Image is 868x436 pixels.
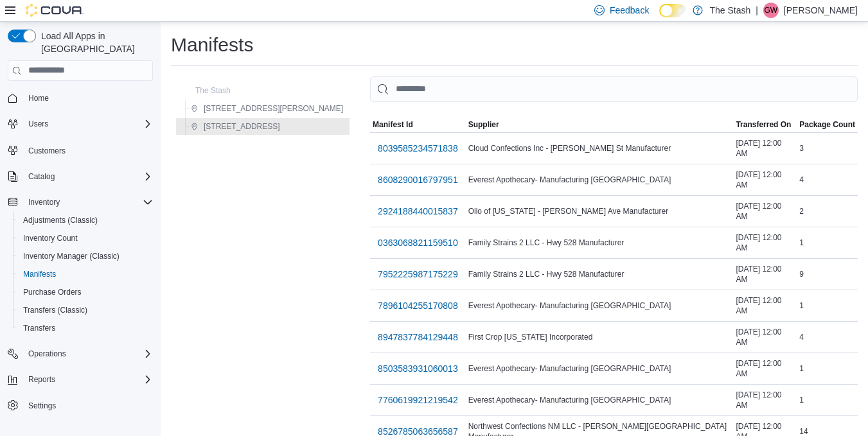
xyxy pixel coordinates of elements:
[177,83,236,98] button: The Stash
[468,119,499,130] span: Supplier
[756,3,758,18] p: |
[468,332,593,342] span: First Crop [US_STATE] Incorporated
[378,362,458,375] span: 8503583931060013
[13,229,158,247] button: Inventory Count
[28,349,66,359] span: Operations
[23,346,71,362] button: Operations
[3,193,158,211] button: Inventory
[3,115,158,133] button: Users
[784,3,858,18] p: [PERSON_NAME]
[28,146,66,156] span: Customers
[468,206,668,216] span: Olio of [US_STATE] - [PERSON_NAME] Ave Manufacturer
[468,301,671,311] span: Everest Apothecary- Manufacturing [GEOGRAPHIC_DATA]
[610,4,649,17] span: Feedback
[3,141,158,159] button: Customers
[378,268,458,281] span: 7952225987175229
[733,230,797,256] div: [DATE] 12:00 AM
[733,356,797,381] div: [DATE] 12:00 AM
[373,167,463,193] button: 8608290016797951
[799,301,804,311] span: 1
[171,32,253,58] h1: Manifests
[378,394,458,406] span: 7760619921219542
[378,142,458,155] span: 8039585234571838
[23,323,55,333] span: Transfers
[18,266,153,282] span: Manifests
[23,251,120,261] span: Inventory Manager (Classic)
[468,363,671,374] span: Everest Apothecary- Manufacturing [GEOGRAPHIC_DATA]
[373,119,413,130] span: Manifest Id
[373,324,463,350] button: 8947837784129448
[799,238,804,248] span: 1
[733,135,797,161] div: [DATE] 12:00 AM
[13,247,158,265] button: Inventory Manager (Classic)
[373,230,463,256] button: 0363068821159510
[28,119,48,129] span: Users
[13,265,158,283] button: Manifests
[13,211,158,229] button: Adjustments (Classic)
[18,284,87,300] a: Purchase Orders
[378,331,458,344] span: 8947837784129448
[373,261,463,287] button: 7952225987175229
[659,4,686,17] input: Dark Mode
[18,284,153,300] span: Purchase Orders
[378,205,458,218] span: 2924188440015837
[799,119,855,130] span: Package Count
[13,283,158,301] button: Purchase Orders
[13,301,158,319] button: Transfers (Classic)
[733,261,797,287] div: [DATE] 12:00 AM
[659,17,660,18] span: Dark Mode
[23,91,54,106] a: Home
[733,293,797,318] div: [DATE] 12:00 AM
[373,198,463,224] button: 2924188440015837
[18,231,83,246] a: Inventory Count
[799,363,804,374] span: 1
[23,398,61,414] a: Settings
[736,119,791,130] span: Transferred On
[373,387,463,413] button: 7760619921219542
[28,93,49,103] span: Home
[373,356,463,381] button: 8503583931060013
[18,320,60,336] a: Transfers
[18,302,153,318] span: Transfers (Classic)
[733,324,797,350] div: [DATE] 12:00 AM
[23,233,78,243] span: Inventory Count
[36,30,153,55] span: Load All Apps in [GEOGRAPHIC_DATA]
[18,249,125,264] a: Inventory Manager (Classic)
[765,3,778,18] span: GW
[23,372,153,387] span: Reports
[3,345,158,363] button: Operations
[378,236,458,249] span: 0363068821159510
[195,85,231,96] span: The Stash
[23,269,56,279] span: Manifests
[3,396,158,415] button: Settings
[378,173,458,186] span: 8608290016797951
[13,319,158,337] button: Transfers
[23,287,82,297] span: Purchase Orders
[799,395,804,405] span: 1
[28,171,55,182] span: Catalog
[23,90,153,106] span: Home
[799,332,804,342] span: 4
[23,346,153,362] span: Operations
[373,135,463,161] button: 8039585234571838
[28,197,60,207] span: Inventory
[23,143,71,159] a: Customers
[3,168,158,186] button: Catalog
[23,142,153,158] span: Customers
[468,175,671,185] span: Everest Apothecary- Manufacturing [GEOGRAPHIC_DATA]
[23,195,153,210] span: Inventory
[468,143,671,153] span: Cloud Confections Inc - [PERSON_NAME] St Manufacturer
[378,299,458,312] span: 7896104255170808
[23,195,65,210] button: Inventory
[204,121,280,132] span: [STREET_ADDRESS]
[18,320,153,336] span: Transfers
[763,3,779,18] div: Gary Whatley
[23,169,153,184] span: Catalog
[186,119,285,134] button: [STREET_ADDRESS]
[28,401,56,411] span: Settings
[23,215,98,225] span: Adjustments (Classic)
[23,116,53,132] button: Users
[18,231,153,246] span: Inventory Count
[799,175,804,185] span: 4
[799,206,804,216] span: 2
